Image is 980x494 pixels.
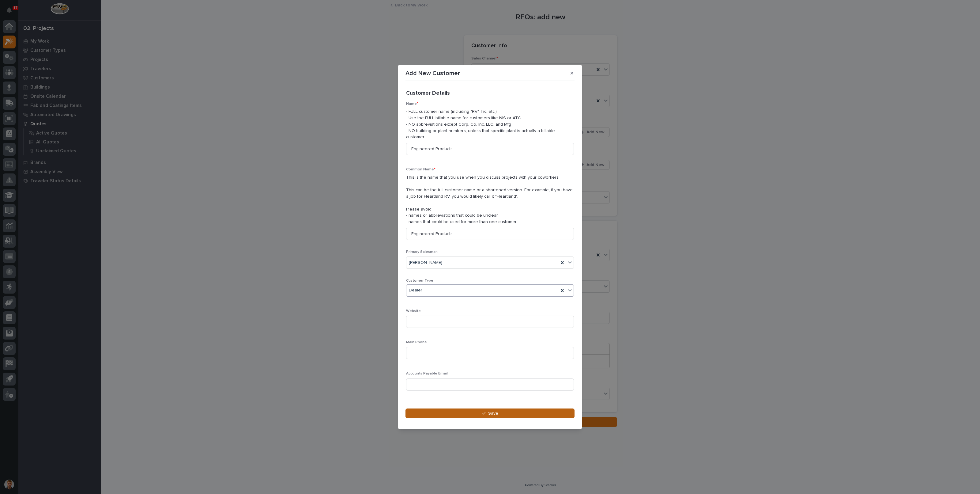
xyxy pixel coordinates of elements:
[405,70,460,77] p: Add New Customer
[406,102,418,106] span: Name
[406,279,433,283] span: Customer Type
[406,250,438,254] span: Primary Salesman
[406,168,435,171] span: Common Name
[406,108,574,140] p: - FULL customer name (including "RV", Inc, etc.) - Use the FULL billable name for customers like ...
[406,340,427,344] span: Main Phone
[406,372,448,375] span: Accounts Payable Email
[409,287,422,294] span: Dealer
[406,309,421,313] span: Website
[409,260,442,266] span: [PERSON_NAME]
[406,174,574,225] p: This is the name that you use when you discuss projects with your coworkers. This can be the full...
[488,411,498,416] span: Save
[405,408,575,418] button: Save
[406,90,450,97] h2: Customer Details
